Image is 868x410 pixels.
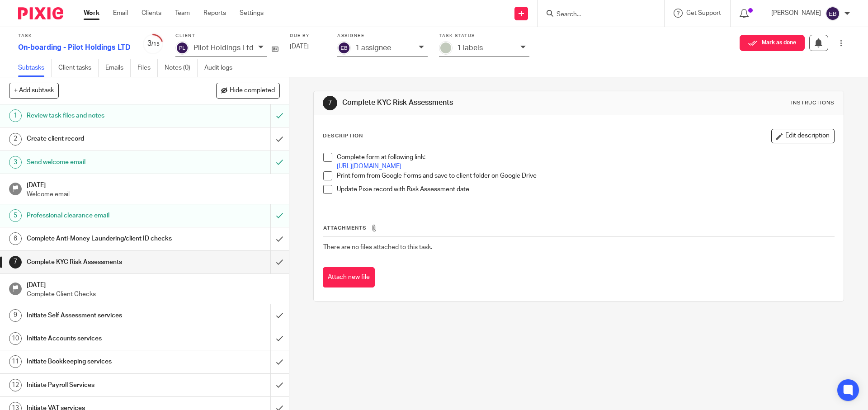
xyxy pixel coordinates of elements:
div: 2 [9,133,22,146]
img: svg%3E [826,6,840,21]
div: 5 [9,209,22,222]
a: Settings [240,9,264,18]
div: 12 [9,379,22,391]
a: Client tasks [58,59,99,77]
h1: Complete KYC Risk Assessments [27,255,183,269]
button: Mark as done [740,35,805,51]
h1: [DATE] [27,179,280,190]
a: Subtasks [18,59,52,77]
button: Hide completed [216,83,280,98]
span: Hide completed [230,87,275,94]
span: Mark as done [762,40,796,46]
button: + Add subtask [9,83,59,98]
div: 6 [9,232,22,245]
h1: Initiate Bookkeeping services [27,355,183,368]
h1: Initiate Payroll Services [27,378,183,392]
label: Due by [290,33,326,39]
p: Pilot Holdings Ltd [193,44,254,52]
button: Attach new file [323,267,375,287]
p: 1 labels [457,44,483,52]
p: Print form from Google Forms and save to client folder on Google Drive [337,171,834,180]
label: Task status [439,33,529,39]
label: Client [175,33,278,39]
h1: Initiate Accounts services [27,332,183,345]
a: Notes (0) [165,59,198,77]
p: [PERSON_NAME] [771,9,821,18]
div: 7 [9,256,22,269]
div: 9 [9,309,22,322]
a: Files [137,59,158,77]
span: Get Support [686,10,721,16]
img: svg%3E [337,41,351,55]
p: Complete form at following link: [337,153,834,162]
a: Emails [105,59,131,77]
button: Edit description [771,129,835,143]
img: svg%3E [175,41,189,55]
h1: Complete Anti-Money Laundering/client ID checks [27,232,183,245]
a: Team [175,9,190,18]
p: Complete Client Checks [27,290,280,299]
a: Work [84,9,99,18]
div: 3 [142,38,164,49]
a: [URL][DOMAIN_NAME] [337,163,401,170]
p: Description [323,132,363,140]
label: Task [18,33,131,39]
h1: Review task files and notes [27,109,183,123]
img: Pixie [18,7,63,19]
div: 10 [9,332,22,345]
a: Reports [203,9,226,18]
small: /15 [151,42,160,47]
a: Clients [142,9,161,18]
a: Audit logs [204,59,239,77]
span: [DATE] [290,43,309,50]
div: 11 [9,355,22,368]
input: Search [556,11,637,19]
div: Instructions [791,99,835,107]
p: Welcome email [27,190,280,199]
h1: Create client record [27,132,183,146]
div: 1 [9,109,22,122]
h1: Initiate Self Assessment services [27,309,183,322]
span: Attachments [323,226,367,231]
div: 3 [9,156,22,169]
h1: Complete KYC Risk Assessments [342,98,598,108]
div: 7 [323,96,337,110]
h1: Send welcome email [27,156,183,169]
p: Update Pixie record with Risk Assessment date [337,185,834,194]
span: There are no files attached to this task. [323,244,432,250]
p: 1 assignee [355,44,391,52]
h1: [DATE] [27,278,280,290]
label: Assignee [337,33,428,39]
a: Email [113,9,128,18]
h1: Professional clearance email [27,209,183,222]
